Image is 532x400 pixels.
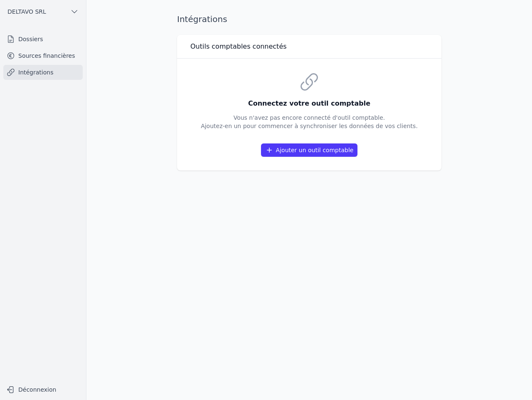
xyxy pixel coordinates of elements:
a: Sources financières [3,48,83,63]
a: Intégrations [3,65,83,80]
h3: Connectez votre outil comptable [201,99,418,109]
button: Déconnexion [3,383,83,396]
h3: Outils comptables connectés [190,42,287,52]
h1: Intégrations [177,13,227,25]
a: Dossiers [3,32,83,47]
button: Ajouter un outil comptable [261,143,358,157]
button: DELTAVO SRL [3,5,83,18]
p: Vous n'avez pas encore connecté d'outil comptable. Ajoutez-en un pour commencer à synchroniser le... [201,114,418,130]
span: DELTAVO SRL [7,7,46,16]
